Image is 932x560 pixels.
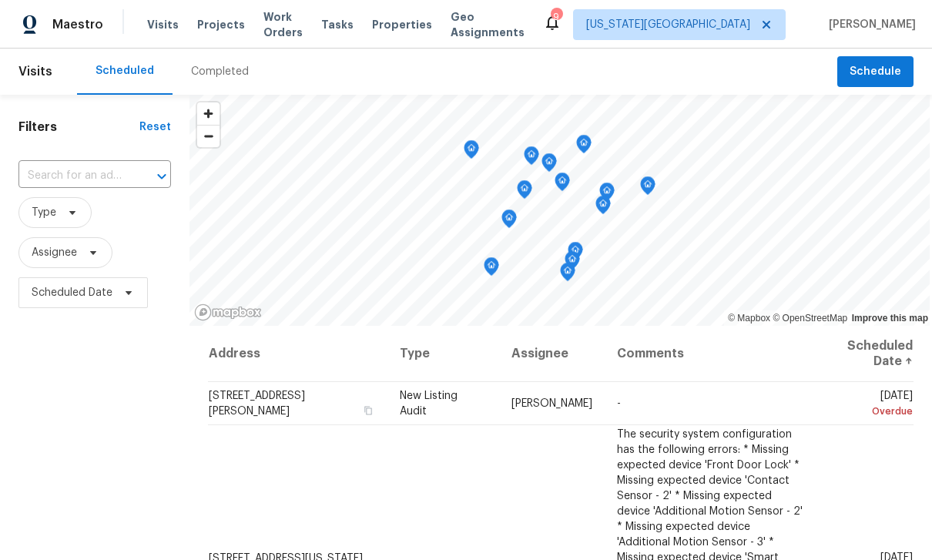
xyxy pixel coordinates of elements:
div: Map marker [599,183,615,206]
a: OpenStreetMap [773,313,847,324]
span: [PERSON_NAME] [511,398,592,409]
span: Visits [18,55,52,89]
div: Overdue [829,404,913,419]
button: Zoom out [197,125,220,147]
span: Geo Assignments [451,9,525,40]
div: Map marker [484,257,499,281]
button: Copy Address [361,404,375,417]
span: Type [32,205,56,220]
div: Reset [139,119,171,135]
a: Improve this map [852,313,928,324]
th: Comments [605,326,816,382]
div: Map marker [517,180,532,204]
a: Mapbox [728,313,770,324]
div: Map marker [565,251,580,275]
span: Properties [372,17,432,32]
span: Scheduled Date [32,285,112,300]
div: Scheduled [96,63,154,79]
div: Map marker [560,263,575,287]
span: - [617,398,621,409]
div: Completed [191,64,249,79]
div: 9 [551,9,562,25]
div: Map marker [595,196,611,220]
span: Schedule [850,62,901,82]
div: Map marker [576,135,592,159]
span: [STREET_ADDRESS][PERSON_NAME] [209,391,305,417]
canvas: Map [189,95,930,326]
button: Schedule [837,56,914,88]
span: Tasks [321,19,354,30]
span: New Listing Audit [400,391,458,417]
th: Type [387,326,499,382]
span: Maestro [52,17,103,32]
button: Zoom in [197,102,220,125]
span: Projects [197,17,245,32]
span: [US_STATE][GEOGRAPHIC_DATA] [586,17,750,32]
span: Visits [147,17,179,32]
span: Assignee [32,245,77,260]
div: Map marker [555,173,570,196]
h1: Filters [18,119,139,135]
th: Address [208,326,387,382]
input: Search for an address... [18,164,128,188]
span: [DATE] [829,391,913,419]
div: Map marker [640,176,655,200]
span: Work Orders [263,9,303,40]
a: Mapbox homepage [194,303,262,321]
div: Map marker [524,146,539,170]
div: Map marker [501,210,517,233]
span: [PERSON_NAME] [823,17,916,32]
span: Zoom out [197,126,220,147]
div: Map marker [464,140,479,164]
th: Assignee [499,326,605,382]
div: Map marker [541,153,557,177]
div: Map marker [568,242,583,266]
th: Scheduled Date ↑ [816,326,914,382]
button: Open [151,166,173,187]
